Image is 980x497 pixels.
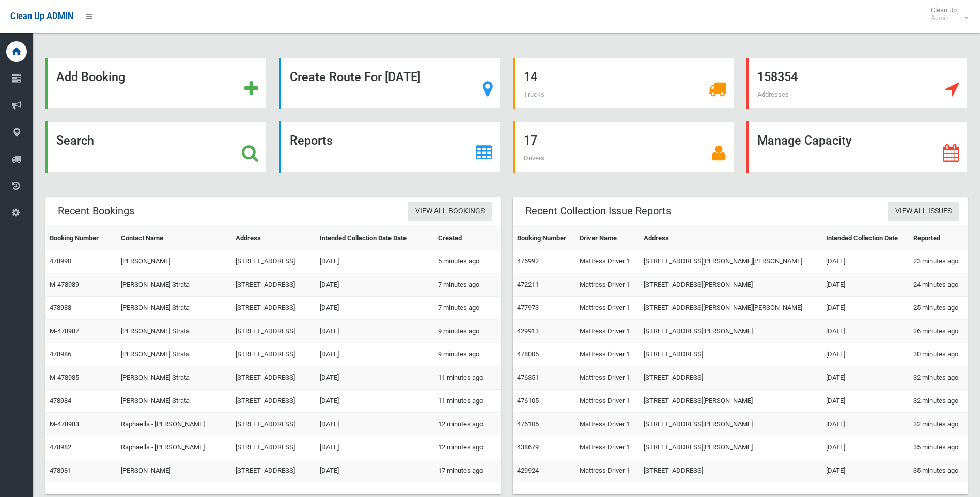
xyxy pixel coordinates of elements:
td: Mattress Driver 1 [575,273,640,297]
td: [PERSON_NAME] [117,250,231,273]
td: Mattress Driver 1 [575,343,640,366]
td: [DATE] [822,366,910,390]
a: 478982 [50,443,71,451]
td: Mattress Driver 1 [575,436,640,459]
th: Intended Collection Date [822,227,910,250]
td: 35 minutes ago [909,459,968,483]
td: Mattress Driver 1 [575,390,640,413]
a: 17 Drivers [513,121,734,173]
td: [DATE] [822,320,910,343]
span: Clean Up ADMIN [10,11,73,21]
td: 23 minutes ago [909,250,968,273]
a: M-478983 [50,420,79,428]
td: [STREET_ADDRESS] [231,390,316,413]
small: Admin [931,14,957,22]
td: 9 minutes ago [434,343,500,366]
td: [STREET_ADDRESS] [231,366,316,390]
td: 32 minutes ago [909,366,968,390]
th: Booking Number [45,227,117,250]
th: Address [231,227,316,250]
td: [DATE] [316,343,434,366]
th: Booking Number [513,227,575,250]
span: Trucks [524,90,545,98]
td: [STREET_ADDRESS] [640,366,822,390]
td: [STREET_ADDRESS] [231,273,316,297]
td: [PERSON_NAME] Strata [117,297,231,320]
td: [DATE] [316,366,434,390]
a: Create Route For [DATE] [279,58,500,109]
th: Driver Name [575,227,640,250]
th: Reported [909,227,968,250]
td: [STREET_ADDRESS] [231,320,316,343]
a: 438679 [517,443,539,451]
a: Search [45,121,267,173]
a: Reports [279,121,500,173]
td: [DATE] [822,459,910,483]
strong: Add Booking [56,70,125,84]
td: [DATE] [822,413,910,436]
strong: Create Route For [DATE] [290,70,421,84]
th: Address [640,227,822,250]
a: 476105 [517,397,539,405]
td: [DATE] [316,436,434,459]
a: Add Booking [45,58,267,109]
strong: Search [56,133,94,148]
td: 7 minutes ago [434,273,500,297]
a: 477973 [517,304,539,312]
td: 30 minutes ago [909,343,968,366]
td: Raphaella - [PERSON_NAME] [117,413,231,436]
th: Contact Name [117,227,231,250]
header: Recent Bookings [45,201,147,221]
td: [STREET_ADDRESS][PERSON_NAME] [640,320,822,343]
td: 11 minutes ago [434,390,500,413]
td: 7 minutes ago [434,297,500,320]
td: Mattress Driver 1 [575,250,640,273]
a: 478984 [50,397,71,405]
td: [STREET_ADDRESS][PERSON_NAME][PERSON_NAME] [640,297,822,320]
td: [STREET_ADDRESS] [231,459,316,483]
td: 35 minutes ago [909,436,968,459]
a: 478986 [50,350,71,358]
td: [PERSON_NAME] Strata [117,273,231,297]
td: [DATE] [316,413,434,436]
td: [PERSON_NAME] Strata [117,366,231,390]
td: Raphaella - [PERSON_NAME] [117,436,231,459]
td: [STREET_ADDRESS][PERSON_NAME] [640,273,822,297]
td: 32 minutes ago [909,390,968,413]
td: 5 minutes ago [434,250,500,273]
td: 11 minutes ago [434,366,500,390]
a: 478988 [50,304,71,312]
td: 26 minutes ago [909,320,968,343]
td: [STREET_ADDRESS][PERSON_NAME][PERSON_NAME] [640,250,822,273]
td: [STREET_ADDRESS] [231,250,316,273]
td: [PERSON_NAME] Strata [117,390,231,413]
td: Mattress Driver 1 [575,366,640,390]
a: 158354 Addresses [746,58,968,109]
td: [DATE] [316,390,434,413]
a: M-478987 [50,327,79,335]
td: 9 minutes ago [434,320,500,343]
a: 429924 [517,467,539,474]
span: Clean Up [926,6,967,22]
td: 12 minutes ago [434,436,500,459]
a: 472211 [517,281,539,288]
td: [PERSON_NAME] [117,459,231,483]
a: 478005 [517,350,539,358]
td: [DATE] [822,390,910,413]
td: [PERSON_NAME] Strata [117,343,231,366]
strong: Reports [290,133,333,148]
td: [DATE] [822,297,910,320]
td: [DATE] [822,343,910,366]
td: [DATE] [316,250,434,273]
a: M-478989 [50,281,79,288]
span: Addresses [757,90,789,98]
td: Mattress Driver 1 [575,413,640,436]
td: [STREET_ADDRESS] [231,297,316,320]
td: 25 minutes ago [909,297,968,320]
strong: 17 [524,133,537,148]
td: [STREET_ADDRESS][PERSON_NAME] [640,413,822,436]
a: 478990 [50,257,71,265]
th: Created [434,227,500,250]
td: [STREET_ADDRESS] [640,459,822,483]
td: [DATE] [822,250,910,273]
